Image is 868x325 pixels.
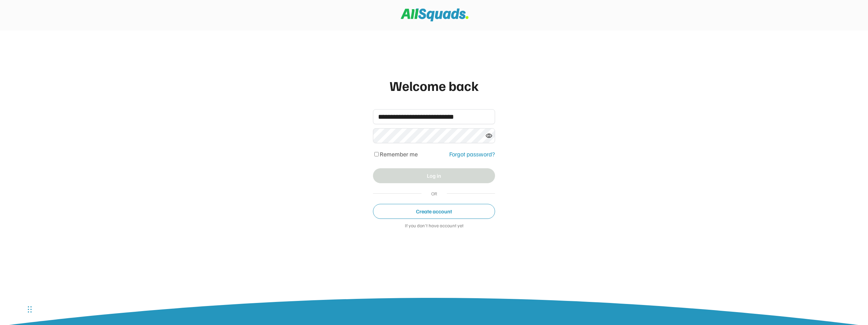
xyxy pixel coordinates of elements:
[401,8,469,21] img: Squad%20Logo.svg
[373,75,495,96] div: Welcome back
[373,204,495,219] button: Create account
[373,168,495,183] button: Log in
[373,223,495,230] div: If you don't have account yet
[428,190,440,197] div: OR
[380,150,418,158] label: Remember me
[449,150,495,159] div: Forgot password?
